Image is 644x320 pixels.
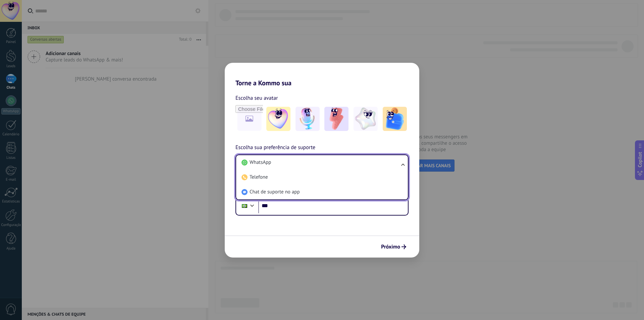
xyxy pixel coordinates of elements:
[324,107,348,131] img: -3.jpeg
[235,94,278,102] span: Escolha seu avatar
[378,241,409,253] button: Próximo
[235,143,315,152] span: Escolha sua preferência de suporte
[238,199,251,213] div: Brazil: + 55
[225,63,419,87] h2: Torne a Kommo sua
[354,107,378,131] img: -4.jpeg
[383,107,407,131] img: -5.jpeg
[381,244,400,249] span: Próximo
[250,174,268,181] span: Telefone
[296,107,320,131] img: -2.jpeg
[250,159,271,166] span: WhatsApp
[266,107,290,131] img: -1.jpeg
[250,189,300,195] span: Chat de suporte no app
